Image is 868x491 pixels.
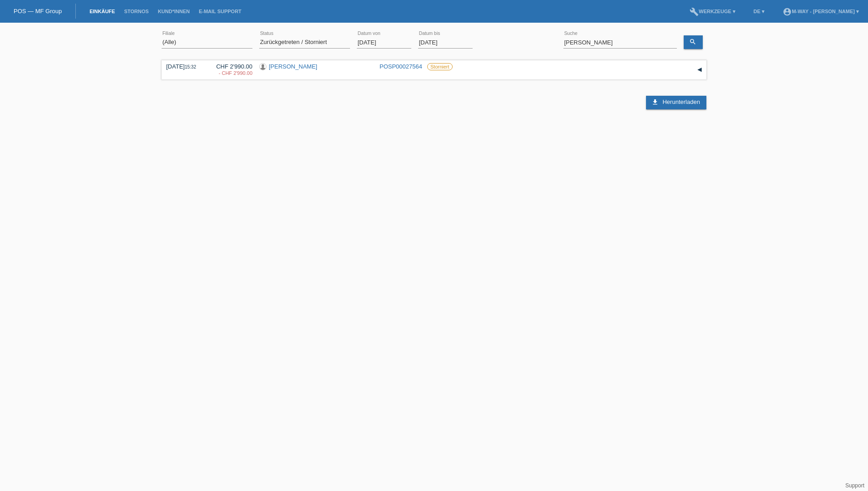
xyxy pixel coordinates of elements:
a: E-Mail Support [194,9,246,14]
div: 29.09.2025 / Veloloft TV - Meldet sich aufgrund der Auslieferung nicht [209,70,252,76]
label: Storniert [427,63,453,70]
a: Einkäufe [85,9,119,14]
a: POSP00027564 [380,63,422,70]
a: DE ▾ [749,9,769,14]
a: download Herunterladen [646,96,706,109]
i: build [690,7,699,16]
span: Herunterladen [662,98,700,105]
div: CHF 2'990.00 [209,63,252,77]
a: Stornos [119,9,153,14]
a: buildWerkzeuge ▾ [685,9,740,14]
div: auf-/zuklappen [693,63,706,77]
i: search [689,38,696,45]
div: [DATE] [166,63,202,70]
i: account_circle [783,7,792,16]
span: 15:32 [185,64,196,69]
i: download [651,98,659,106]
a: [PERSON_NAME] [269,63,317,70]
a: search [684,35,703,49]
a: POS — MF Group [14,8,62,15]
a: Kund*innen [153,9,194,14]
a: Support [845,482,864,489]
a: account_circlem-way - [PERSON_NAME] ▾ [778,9,863,14]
